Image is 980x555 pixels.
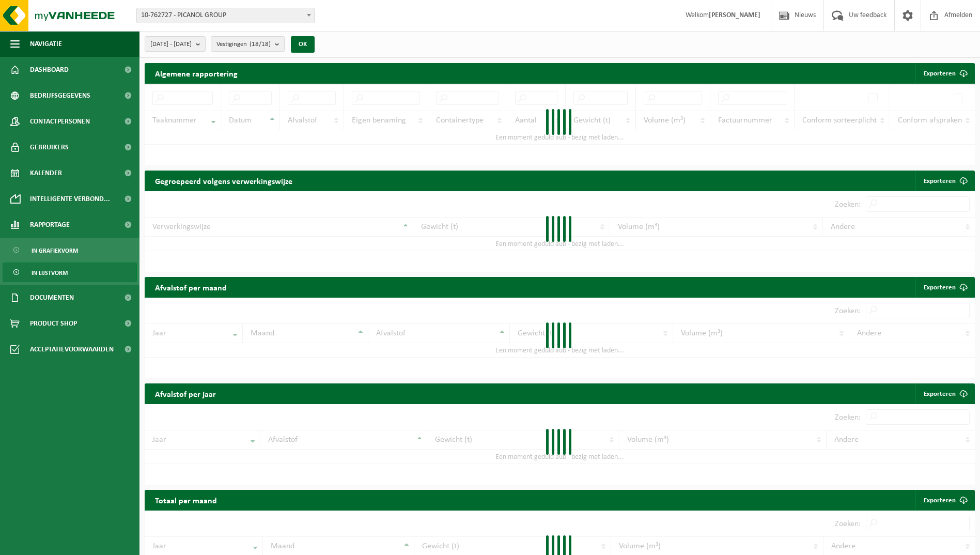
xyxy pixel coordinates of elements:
[30,83,90,109] span: Bedrijfsgegevens
[32,263,68,283] span: In lijstvorm
[145,63,248,84] h2: Algemene rapportering
[915,277,974,298] a: Exporteren
[915,490,974,511] a: Exporteren
[145,171,303,191] h2: Gegroepeerd volgens verwerkingswijze
[216,37,271,52] span: Vestigingen
[145,490,227,510] h2: Totaal per maand
[915,171,974,191] a: Exporteren
[30,134,69,160] span: Gebruikers
[709,11,760,19] strong: [PERSON_NAME]
[30,57,69,83] span: Dashboard
[136,8,315,23] span: 10-762727 - PICANOL GROUP
[250,41,271,48] count: (18/18)
[30,336,114,362] span: Acceptatievoorwaarden
[915,383,974,404] a: Exporteren
[30,109,90,134] span: Contactpersonen
[145,36,206,52] button: [DATE] - [DATE]
[30,311,77,336] span: Product Shop
[3,263,137,282] a: In lijstvorm
[30,285,74,311] span: Documenten
[145,277,237,297] h2: Afvalstof per maand
[30,186,110,212] span: Intelligente verbond...
[145,383,226,404] h2: Afvalstof per jaar
[291,36,315,53] button: OK
[30,212,70,238] span: Rapportage
[30,31,62,57] span: Navigatie
[915,63,974,84] button: Exporteren
[30,160,62,186] span: Kalender
[211,36,285,52] button: Vestigingen(18/18)
[137,8,314,23] span: 10-762727 - PICANOL GROUP
[3,240,137,260] a: In grafiekvorm
[150,37,192,52] span: [DATE] - [DATE]
[32,241,78,260] span: In grafiekvorm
